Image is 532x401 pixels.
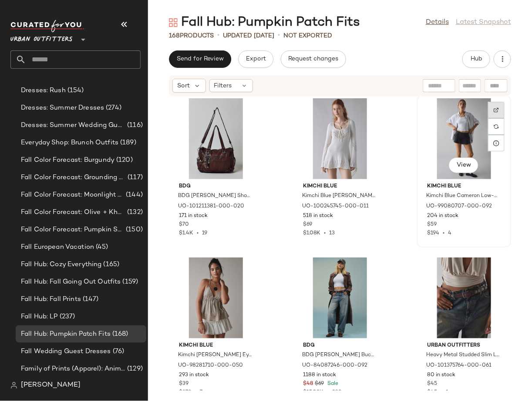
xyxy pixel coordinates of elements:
[169,33,180,39] span: 168
[179,342,253,350] span: Kimchi Blue
[176,56,224,63] span: Send for Review
[296,98,384,179] img: 100245745_011_b
[179,183,253,190] span: BDG
[246,56,266,63] span: Export
[296,257,384,338] img: 84087246_092_b
[179,390,191,395] span: $378
[191,390,200,395] span: •
[193,231,202,236] span: •
[178,351,252,359] span: Kimchi [PERSON_NAME] Eyelet Lace Babydoll Tank Top in String, Women's at Urban Outfitters
[21,260,102,270] span: Fall Hub: Cozy Everything
[202,231,207,236] span: 19
[21,225,124,235] span: Fall Color Forecast: Pumpkin Spice Tones
[494,107,499,113] img: svg%3e
[427,212,458,220] span: 204 in stock
[320,231,329,236] span: •
[200,390,202,395] span: 7
[214,81,232,90] span: Filters
[281,50,346,68] button: Request changes
[303,212,333,220] span: 518 in stock
[217,30,219,41] span: •
[169,31,214,40] div: Products
[303,390,323,395] span: $15.02K
[302,203,369,211] span: UO-100245745-000-011
[124,190,143,200] span: (144)
[427,231,439,236] span: $194
[302,192,376,200] span: Kimchi Blue [PERSON_NAME] Knit Babydoll Tunic Sweater in Ivory, Women's at Urban Outfitters
[179,221,189,229] span: $70
[303,231,320,236] span: $1.08K
[448,231,451,236] span: 4
[326,381,338,387] span: Sale
[179,380,189,388] span: $39
[449,157,478,173] button: View
[427,371,455,379] span: 80 in stock
[21,207,125,217] span: Fall Color Forecast: Olive + Khaki
[111,329,128,339] span: (168)
[121,277,138,287] span: (159)
[456,162,471,169] span: View
[21,347,111,357] span: Fall Wedding Guest Dresses
[302,362,367,370] span: UO-84087246-000-092
[446,390,448,395] span: 1
[427,183,501,190] span: Kimchi Blue
[10,30,73,45] span: Urban Outfitters
[283,31,332,40] p: Not Exported
[178,192,252,200] span: BDG [PERSON_NAME] Shoulder Bag in Brown, Women's at Urban Outfitters
[111,347,125,357] span: (76)
[332,390,341,395] span: 239
[462,50,490,68] button: Hub
[470,56,482,63] span: Hub
[223,31,274,40] p: updated [DATE]
[426,362,492,370] span: UO-101375764-000-061
[238,50,273,68] button: Export
[426,192,500,200] span: Kimchi Blue Cameron Low-Rise Pleated Denim Micro Skort in Elliot Wash, Women's at Urban Outfitters
[303,183,377,190] span: Kimchi Blue
[21,120,125,130] span: Dresses: Summer Wedding Guest
[315,380,324,388] span: $69
[179,371,209,379] span: 293 in stock
[303,371,336,379] span: 1188 in stock
[172,98,260,179] img: 101211381_020_b
[178,203,244,211] span: UO-101211381-000-020
[177,81,190,90] span: Sort
[427,221,437,229] span: $59
[21,294,81,304] span: Fall Hub: Fall Prints
[169,14,360,31] div: Fall Hub: Pumpkin Patch Fits
[10,20,84,32] img: cfy_white_logo.C9jOOHJF.svg
[302,351,376,359] span: BDG [PERSON_NAME] Buckle Baggy Barrel [PERSON_NAME] in [US_STATE], Women's at Urban Outfitters
[329,231,335,236] span: 13
[102,260,120,270] span: (165)
[303,380,313,388] span: $48
[118,138,136,148] span: (189)
[172,257,260,338] img: 98281710_050_b
[21,155,114,165] span: Fall Color Forecast: Burgundy
[114,155,133,165] span: (120)
[94,242,108,252] span: (45)
[66,86,84,96] span: (154)
[427,380,437,388] span: $45
[303,221,312,229] span: $69
[169,50,231,68] button: Send for Review
[21,173,126,183] span: Fall Color Forecast: Grounding Grays
[420,257,508,338] img: 101375764_061_b
[278,30,280,41] span: •
[21,312,58,322] span: Fall Hub: LP
[125,207,143,217] span: (132)
[21,242,94,252] span: Fall European Vacation
[427,390,437,395] span: $45
[420,98,508,179] img: 99080707_092_b
[21,277,121,287] span: Fall Hub: Fall Going Out Outfits
[426,17,449,28] a: Details
[323,390,332,395] span: •
[169,18,178,27] img: svg%3e
[21,190,124,200] span: Fall Color Forecast: Moonlight Hues
[126,173,143,183] span: (117)
[427,342,501,350] span: Urban Outfitters
[104,103,121,113] span: (274)
[437,390,446,395] span: •
[426,203,492,211] span: UO-99080707-000-092
[124,225,143,235] span: (150)
[179,212,208,220] span: 171 in stock
[58,312,75,322] span: (237)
